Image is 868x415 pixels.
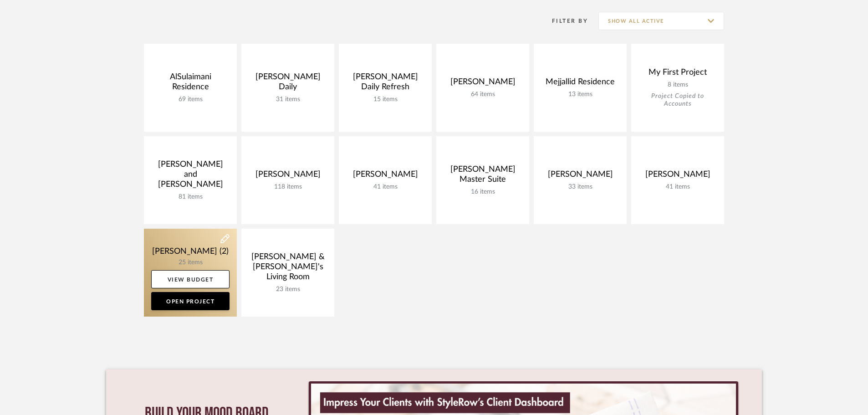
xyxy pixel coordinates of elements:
a: Open Project [151,292,230,310]
div: Filter By [540,16,588,26]
div: 8 items [638,81,717,89]
a: View Budget [151,270,230,288]
div: 41 items [346,183,424,191]
div: 81 items [151,193,230,201]
div: [PERSON_NAME] [444,77,522,91]
div: 41 items [638,183,717,191]
div: 69 items [151,96,230,103]
div: My First Project [638,67,717,81]
div: 16 items [444,188,522,196]
div: 31 items [249,96,327,103]
div: [PERSON_NAME] Master Suite [444,164,522,188]
div: [PERSON_NAME] [346,169,424,183]
div: [PERSON_NAME] Daily [249,72,327,96]
div: [PERSON_NAME] [638,169,717,183]
div: Mejjallid Residence [541,77,619,91]
div: 15 items [346,96,424,103]
div: [PERSON_NAME] [541,169,619,183]
div: [PERSON_NAME] [249,169,327,183]
div: 23 items [249,286,327,293]
div: AlSulaimani Residence [151,72,230,96]
div: 118 items [249,183,327,191]
div: 64 items [444,91,522,98]
div: 13 items [541,91,619,98]
div: Project Copied to Accounts [638,92,717,108]
div: 33 items [541,183,619,191]
div: [PERSON_NAME] and [PERSON_NAME] [151,159,230,193]
div: [PERSON_NAME] & [PERSON_NAME]'s Living Room [249,252,327,286]
div: [PERSON_NAME] Daily Refresh [346,72,424,96]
